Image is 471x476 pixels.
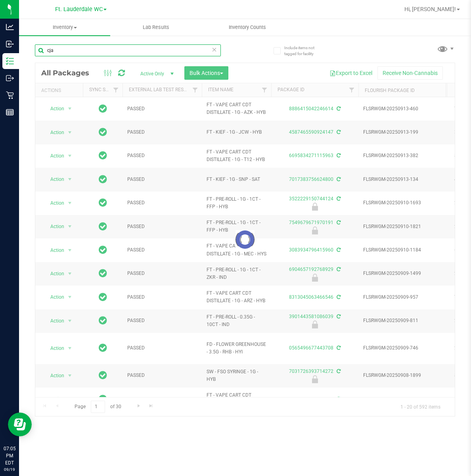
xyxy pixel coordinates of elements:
inline-svg: Inventory [6,57,14,65]
span: Clear [212,44,217,55]
inline-svg: Reports [6,108,14,116]
span: Lab Results [132,24,180,31]
a: Inventory [19,19,110,36]
a: Lab Results [110,19,201,36]
p: 09/19 [4,466,15,472]
inline-svg: Retail [6,91,14,99]
span: Include items not tagged for facility [284,45,324,57]
inline-svg: Outbound [6,74,14,82]
p: 07:05 PM EDT [4,445,15,466]
input: Search Package ID, Item Name, SKU, Lot or Part Number... [35,44,221,56]
a: Inventory Counts [202,19,293,36]
inline-svg: Analytics [6,23,14,31]
span: Inventory Counts [218,24,277,31]
iframe: Resource center [8,413,32,436]
span: Inventory [19,24,110,31]
span: Ft. Lauderdale WC [55,6,103,13]
span: Hi, [PERSON_NAME]! [404,6,456,12]
inline-svg: Inbound [6,40,14,48]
